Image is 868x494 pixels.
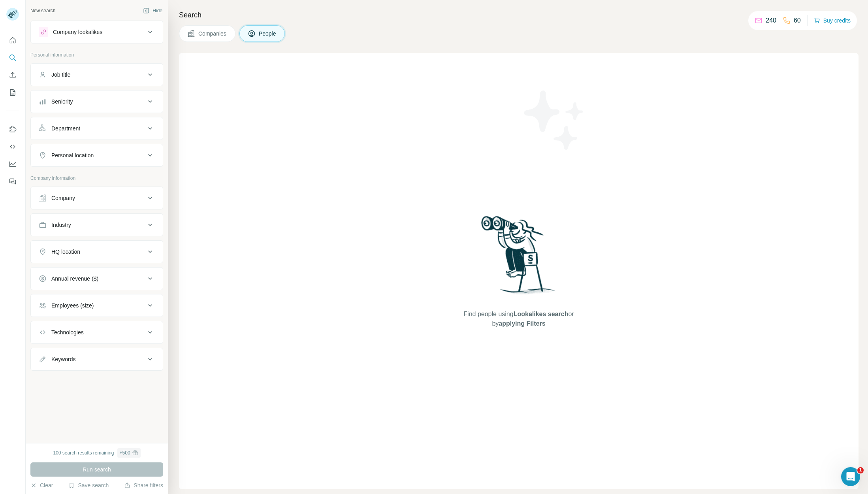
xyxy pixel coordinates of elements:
[519,85,590,156] img: Surfe Illustration - Stars
[794,16,801,25] p: 60
[6,157,19,171] button: Dashboard
[31,23,163,41] button: Company lookalikes
[51,194,75,202] div: Company
[53,448,140,458] div: 100 search results remaining
[51,355,75,363] div: Keywords
[51,328,84,336] div: Technologies
[478,214,560,302] img: Surfe Illustration - Woman searching with binoculars
[137,5,168,17] button: Hide
[6,68,19,82] button: Enrich CSV
[6,122,19,136] button: Use Surfe on LinkedIn
[766,16,776,25] p: 240
[857,467,864,473] span: 1
[51,71,70,79] div: Job title
[31,146,163,165] button: Personal location
[259,30,277,38] span: People
[6,85,19,100] button: My lists
[31,242,163,261] button: HQ location
[31,65,163,84] button: Job title
[51,151,94,159] div: Personal location
[198,30,227,38] span: Companies
[514,311,569,317] span: Lookalikes search
[31,119,163,138] button: Department
[6,140,19,154] button: Use Surfe API
[6,51,19,65] button: Search
[124,481,163,489] button: Share filters
[51,221,71,229] div: Industry
[31,215,163,234] button: Industry
[31,296,163,315] button: Employees (size)
[31,92,163,111] button: Seniority
[51,302,94,309] div: Employees (size)
[499,320,545,327] span: applying Filters
[30,7,55,14] div: New search
[30,481,53,489] button: Clear
[51,275,98,283] div: Annual revenue ($)
[120,449,130,456] div: + 500
[456,309,582,328] span: Find people using or by
[31,189,163,207] button: Company
[31,350,163,369] button: Keywords
[31,269,163,288] button: Annual revenue ($)
[53,28,102,36] div: Company lookalikes
[31,323,163,342] button: Technologies
[841,467,860,486] iframe: Intercom live chat
[30,51,163,58] p: Personal information
[179,9,859,21] h4: Search
[814,15,851,26] button: Buy credits
[51,124,80,132] div: Department
[68,481,109,489] button: Save search
[30,175,163,182] p: Company information
[51,248,80,256] div: HQ location
[6,174,19,189] button: Feedback
[51,98,73,106] div: Seniority
[6,33,19,47] button: Quick start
